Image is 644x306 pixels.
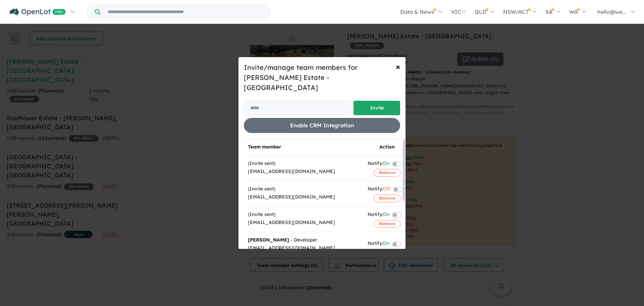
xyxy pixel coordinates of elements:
[368,160,389,169] div: Notify:
[354,101,400,115] button: Invite
[368,211,389,220] div: Notify:
[248,185,360,193] div: (Invite sent)
[364,139,411,156] th: Action
[248,211,360,219] div: (Invite sent)
[396,61,400,72] span: ×
[248,237,289,243] strong: [PERSON_NAME]
[374,194,401,202] button: Remove
[248,236,360,244] div: - Developer
[248,219,360,227] div: [EMAIL_ADDRESS][DOMAIN_NAME]
[368,239,389,249] div: Notify:
[244,118,400,133] button: Enable CRM Integration
[374,220,401,227] button: Remove
[248,193,360,201] div: [EMAIL_ADDRESS][DOMAIN_NAME]
[597,8,626,15] span: hello@we...
[368,185,390,194] div: Notify:
[374,169,401,176] button: Remove
[383,211,389,220] span: On
[383,185,390,194] span: Off
[248,168,360,176] div: [EMAIL_ADDRESS][DOMAIN_NAME]
[244,62,400,93] h5: Invite/manage team members for [PERSON_NAME] Estate - [GEOGRAPHIC_DATA]
[244,139,364,156] th: Team member
[383,239,389,249] span: On
[10,8,66,16] img: Openlot PRO Logo White
[102,5,269,19] input: Try estate name, suburb, builder or developer
[248,160,360,168] div: (Invite sent)
[248,244,360,252] div: [EMAIL_ADDRESS][DOMAIN_NAME]
[383,160,389,169] span: On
